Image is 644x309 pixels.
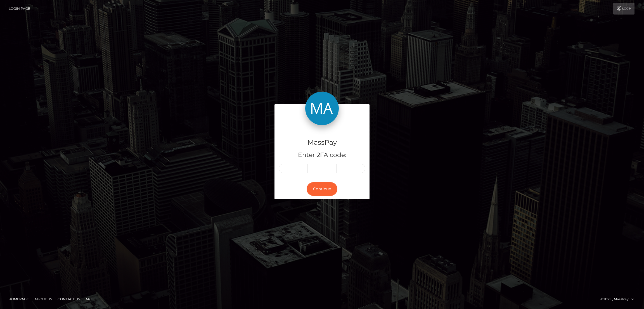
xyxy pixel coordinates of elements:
a: About Us [32,295,54,303]
img: MassPay [305,92,339,125]
a: Contact Us [55,295,82,303]
div: © 2025 , MassPay Inc. [600,296,640,302]
button: Continue [307,182,337,196]
a: Login [613,3,634,15]
a: Login Page [9,3,30,15]
a: Homepage [6,295,31,303]
h4: MassPay [279,138,365,148]
a: API [83,295,94,303]
h5: Enter 2FA code: [279,151,365,160]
